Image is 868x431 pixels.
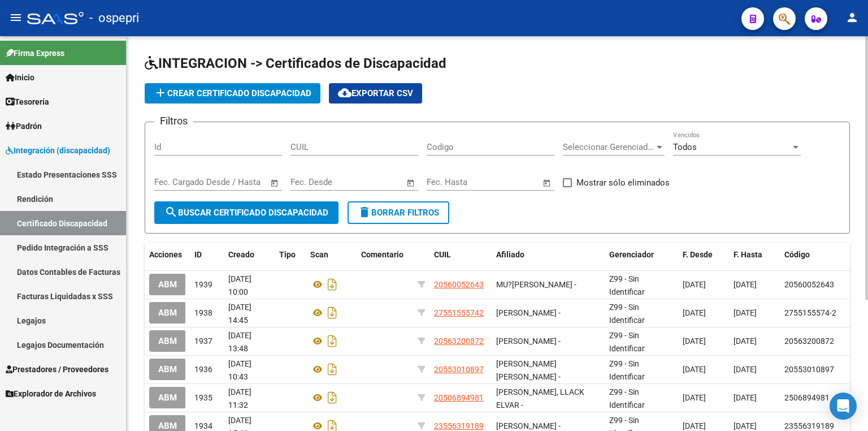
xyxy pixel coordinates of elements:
[605,243,678,267] datatable-header-cell: Gerenciador
[158,365,177,375] span: ABM
[784,393,830,402] span: 2506894981
[306,243,357,267] datatable-header-cell: Scan
[338,88,413,98] span: Exportar CSV
[194,421,212,430] span: 1934
[149,274,186,295] button: ABM
[158,337,177,347] span: ABM
[427,177,472,187] input: Fecha inicio
[563,142,654,152] span: Seleccionar Gerenciador
[434,308,484,317] span: 27551555742
[164,208,328,218] span: Buscar Certificado Discapacidad
[734,337,757,346] span: [DATE]
[154,88,311,98] span: Crear Certificado Discapacidad
[830,393,857,420] div: Open Intercom Messenger
[154,86,167,100] mat-icon: add
[325,304,340,322] i: Descargar documento
[576,176,670,189] span: Mostrar sólo eliminados
[149,330,186,351] button: ABM
[609,387,645,410] span: Z99 - Sin Identificar
[228,250,254,259] span: Creado
[6,96,49,108] span: Tesorería
[194,250,202,259] span: ID
[145,55,446,71] span: INTEGRACION -> Certificados de Discapacidad
[6,144,110,157] span: Integración (discapacidad)
[434,421,484,430] span: 23556319189
[784,280,834,289] span: 20560052643
[734,365,757,374] span: [DATE]
[734,250,762,259] span: F. Hasta
[734,308,757,317] span: [DATE]
[734,421,757,430] span: [DATE]
[338,86,351,100] mat-icon: cloud_download
[609,250,654,259] span: Gerenciador
[496,359,561,381] span: [PERSON_NAME] [PERSON_NAME] -
[678,243,729,267] datatable-header-cell: F. Desde
[405,176,418,189] button: Open calendar
[683,308,706,317] span: [DATE]
[496,421,561,430] span: [PERSON_NAME] -
[496,308,561,317] span: [PERSON_NAME] -
[784,337,834,346] span: 20563200872
[228,387,251,410] span: [DATE] 11:32
[483,177,537,187] input: Fecha fin
[361,250,403,259] span: Comentario
[434,393,484,402] span: 20506894981
[729,243,780,267] datatable-header-cell: F. Hasta
[224,243,275,267] datatable-header-cell: Creado
[164,205,178,219] mat-icon: search
[784,421,834,430] span: 23556319189
[784,250,810,259] span: Código
[492,243,605,267] datatable-header-cell: Afiliado
[154,177,200,187] input: Fecha inicio
[358,208,439,218] span: Borrar Filtros
[290,177,336,187] input: Fecha inicio
[325,275,340,294] i: Descargar documento
[784,308,836,317] span: 2755155574-2
[149,250,182,259] span: Acciones
[541,176,554,189] button: Open calendar
[784,365,834,374] span: 20553010897
[145,243,190,267] datatable-header-cell: Acciones
[228,359,251,381] span: [DATE] 10:43
[228,274,251,296] span: [DATE] 10:00
[683,250,713,259] span: F. Desde
[154,113,193,129] h3: Filtros
[190,243,224,267] datatable-header-cell: ID
[158,280,177,290] span: ABM
[158,393,177,403] span: ABM
[609,359,645,381] span: Z99 - Sin Identificar
[609,274,645,296] span: Z99 - Sin Identificar
[734,280,757,289] span: [DATE]
[325,332,340,350] i: Descargar documento
[275,243,306,267] datatable-header-cell: Tipo
[210,177,265,187] input: Fecha fin
[329,83,422,104] button: Exportar CSV
[683,365,706,374] span: [DATE]
[348,201,449,224] button: Borrar Filtros
[194,365,212,374] span: 1936
[496,280,576,289] span: MU?[PERSON_NAME] -
[325,360,340,378] i: Descargar documento
[357,243,413,267] datatable-header-cell: Comentario
[609,303,645,325] span: Z99 - Sin Identificar
[149,302,186,323] button: ABM
[683,393,706,402] span: [DATE]
[6,71,34,84] span: Inicio
[194,393,212,402] span: 1935
[683,280,706,289] span: [DATE]
[310,250,328,259] span: Scan
[149,387,186,408] button: ABM
[434,280,484,289] span: 20560052643
[6,387,96,400] span: Explorador de Archivos
[496,387,584,410] span: [PERSON_NAME], LLACK ELVAR -
[434,337,484,346] span: 20563200872
[279,250,296,259] span: Tipo
[6,47,64,59] span: Firma Express
[194,308,212,317] span: 1938
[228,303,251,325] span: [DATE] 14:45
[6,363,108,376] span: Prestadores / Proveedores
[325,389,340,407] i: Descargar documento
[683,421,706,430] span: [DATE]
[434,365,484,374] span: 20553010897
[496,250,524,259] span: Afiliado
